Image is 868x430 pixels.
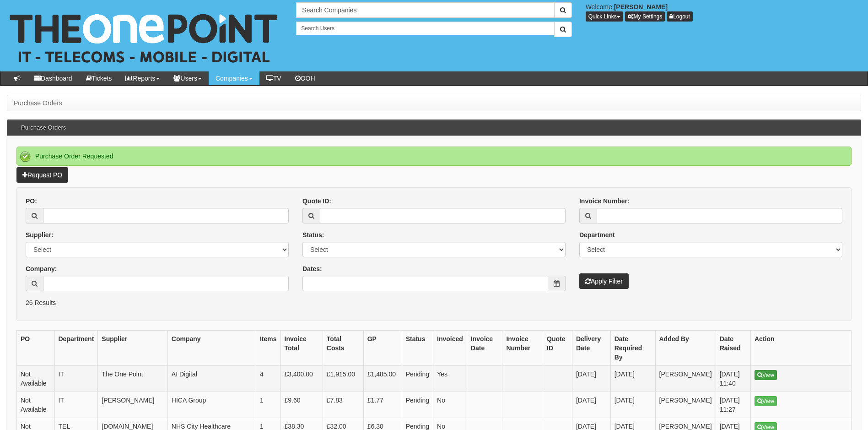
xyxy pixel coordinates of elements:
td: IT [54,366,98,392]
td: [DATE] 11:40 [716,366,750,392]
div: Welcome, [579,2,868,22]
th: Items [256,331,280,366]
th: Total Costs [323,331,363,366]
td: Yes [433,366,467,392]
input: Search Companies [296,2,554,18]
label: Supplier: [26,230,54,239]
label: Invoice Number: [579,196,630,206]
th: Supplier [98,331,168,366]
th: Invoiced [433,331,467,366]
label: Quote ID: [302,196,331,206]
td: [DATE] [610,392,655,418]
a: Reports [119,71,167,85]
a: Companies [209,71,259,85]
div: Purchase Order Requested [16,147,852,166]
a: Logout [667,11,693,22]
td: [DATE] [572,366,610,392]
td: Pending [402,366,433,392]
a: OOH [288,71,322,85]
a: Request PO [16,167,68,183]
th: GP [363,331,402,366]
b: [PERSON_NAME] [614,3,668,11]
td: £3,400.00 [280,366,323,392]
td: The One Point [98,366,168,392]
th: Invoice Date [467,331,502,366]
td: [DATE] [610,366,655,392]
h3: Purchase Orders [16,120,70,136]
a: TV [259,71,288,85]
th: Date Raised [716,331,750,366]
th: Invoice Total [280,331,323,366]
label: Status: [302,230,324,239]
th: Company [167,331,256,366]
td: £1,485.00 [363,366,402,392]
td: [PERSON_NAME] [98,392,168,418]
th: Invoice Number [502,331,543,366]
a: Tickets [79,71,119,85]
th: Added By [655,331,716,366]
th: Department [54,331,98,366]
label: PO: [26,196,37,206]
td: HICA Group [167,392,256,418]
a: Users [167,71,209,85]
td: £7.83 [323,392,363,418]
th: Action [751,331,852,366]
li: Purchase Orders [14,98,62,108]
td: Not Available [17,366,55,392]
td: [DATE] 11:27 [716,392,750,418]
td: [DATE] [572,392,610,418]
a: View [755,370,777,380]
th: PO [17,331,55,366]
th: Delivery Date [572,331,610,366]
td: £1.77 [363,392,402,418]
th: Quote ID [543,331,572,366]
td: [PERSON_NAME] [655,392,716,418]
th: Status [402,331,433,366]
label: Department [579,230,615,239]
td: AI Digital [167,366,256,392]
td: Not Available [17,392,55,418]
button: Apply Filter [579,273,629,289]
td: 4 [256,366,280,392]
p: 26 Results [26,298,842,307]
input: Search Users [296,22,554,35]
td: £9.60 [280,392,323,418]
a: My Settings [625,11,665,22]
label: Dates: [302,264,322,273]
button: Quick Links [586,11,623,22]
label: Company: [26,264,57,273]
td: £1,915.00 [323,366,363,392]
td: [PERSON_NAME] [655,366,716,392]
a: Dashboard [27,71,79,85]
td: IT [54,392,98,418]
a: View [755,396,777,406]
td: No [433,392,467,418]
th: Date Required By [610,331,655,366]
td: Pending [402,392,433,418]
td: 1 [256,392,280,418]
